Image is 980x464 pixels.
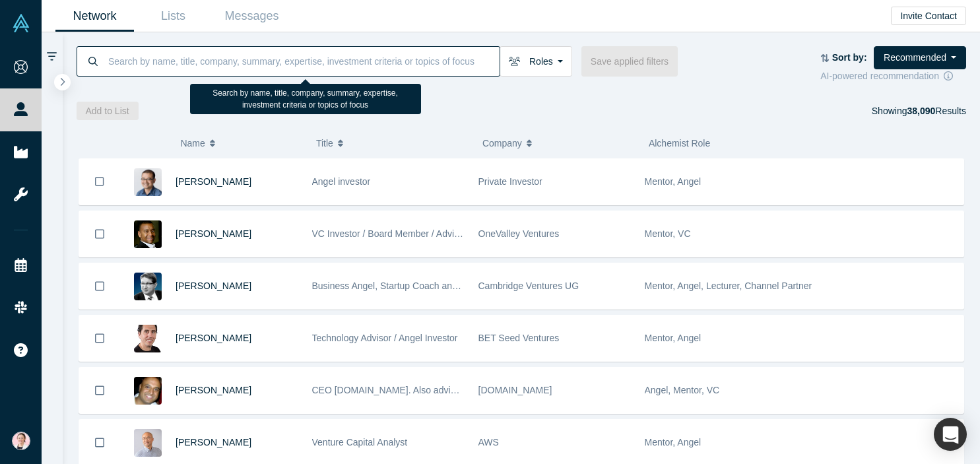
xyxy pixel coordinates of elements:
span: Angel, Mentor, VC [645,385,720,395]
img: Alex Ha's Profile Image [134,429,162,457]
span: Title [316,129,333,157]
span: Cambridge Ventures UG [478,281,579,291]
img: Boris Livshutz's Profile Image [134,325,162,352]
button: Roles [500,46,572,77]
span: Technology Advisor / Angel Investor [312,333,458,343]
a: [PERSON_NAME] [176,437,251,447]
button: Save applied filters [581,46,678,77]
span: Mentor, Angel [645,333,702,343]
button: Bookmark [79,211,120,257]
a: [PERSON_NAME] [176,385,251,395]
span: Venture Capital Analyst [312,437,408,447]
button: Invite Contact [891,7,966,25]
span: CEO [DOMAIN_NAME]. Also advising and investing. Previously w/ Red Hat, Inktank, DreamHost, etc. [312,385,727,395]
a: Lists [134,1,212,32]
a: [PERSON_NAME] [176,333,251,343]
a: Messages [212,1,291,32]
span: AWS [478,437,499,447]
div: Showing [872,102,966,120]
input: Search by name, title, company, summary, expertise, investment criteria or topics of focus [107,46,500,77]
button: Bookmark [79,315,120,361]
span: Angel investor [312,176,371,187]
button: Add to List [77,102,139,120]
button: Bookmark [79,158,120,205]
span: VC Investor / Board Member / Advisor [312,228,467,239]
button: Bookmark [79,263,120,309]
span: Company [482,129,522,157]
strong: Sort by: [832,52,867,63]
span: Mentor, Angel [645,437,702,447]
img: Martin Giese's Profile Image [134,273,162,300]
img: Juan Scarlett's Profile Image [134,220,162,248]
a: [PERSON_NAME] [176,228,251,239]
span: Mentor, VC [645,228,691,239]
img: Alchemist Vault Logo [12,14,30,32]
button: Company [482,129,635,157]
span: Business Angel, Startup Coach and best-selling author [312,281,536,291]
a: [PERSON_NAME] [176,281,251,291]
img: Danny Chee's Profile Image [134,168,162,196]
span: [DOMAIN_NAME] [478,385,552,395]
button: Recommended [874,46,966,69]
span: Mentor, Angel, Lecturer, Channel Partner [645,281,812,291]
button: Name [180,129,302,157]
img: Yuko Nakahata's Account [12,432,30,450]
a: Network [55,1,134,32]
a: [PERSON_NAME] [176,176,251,187]
span: Alchemist Role [649,138,710,149]
strong: 38,090 [907,106,935,116]
button: Title [316,129,469,157]
span: Private Investor [478,176,542,187]
span: Results [907,106,966,116]
span: BET Seed Ventures [478,333,560,343]
img: Ben Cherian's Profile Image [134,377,162,405]
span: Name [180,129,205,157]
button: Bookmark [79,368,120,413]
div: AI-powered recommendation [820,69,966,83]
span: OneValley Ventures [478,228,560,239]
span: Mentor, Angel [645,176,702,187]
